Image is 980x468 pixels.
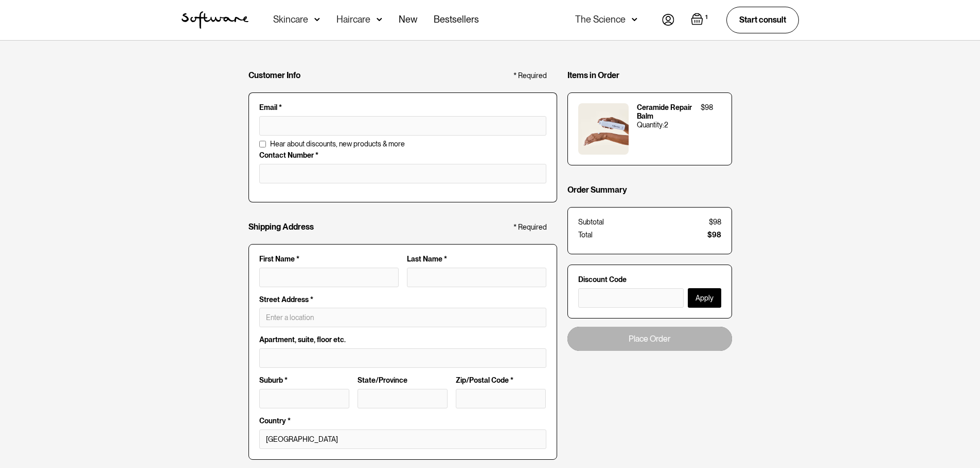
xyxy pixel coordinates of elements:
div: Haircare [336,14,370,25]
div: Ceramide Repair Balm [637,103,692,121]
a: home [182,11,248,29]
img: arrow down [632,14,637,25]
input: Enter a location [259,308,546,327]
h4: Shipping Address [248,222,314,232]
label: First Name * [259,255,399,264]
div: The Science [575,14,626,25]
div: Total [578,231,593,239]
div: * Required [513,71,547,80]
img: arrow down [377,14,382,25]
a: Start consult [726,7,799,33]
label: Last Name * [407,255,546,264]
div: Skincare [273,14,308,25]
button: Apply Discount [688,288,721,308]
h4: Customer Info [248,70,300,80]
label: Discount Code [578,275,721,284]
h4: Items in Order [567,70,619,80]
label: Email * [259,103,546,112]
img: Software Logo [182,11,248,29]
h4: Order Summary [567,185,627,195]
label: Country * [259,417,546,425]
label: Suburb * [259,376,349,385]
a: Open cart containing 1 items [691,13,710,27]
div: $98 [707,231,721,239]
div: 2 [664,121,668,129]
div: Quantity: [637,121,664,129]
div: 1 [703,13,710,22]
input: Hear about discounts, new products & more [259,141,266,147]
div: Subtotal [578,218,604,227]
label: Street Address * [259,295,546,304]
label: State/Province [358,376,448,385]
label: Contact Number * [259,151,546,160]
label: Zip/Postal Code * [456,376,546,385]
img: arrow down [314,14,320,25]
div: $98 [701,103,713,112]
span: Hear about discounts, new products & more [270,140,405,148]
div: $98 [709,218,721,227]
div: * Required [513,223,547,232]
label: Apartment, suite, floor etc. [259,335,546,344]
